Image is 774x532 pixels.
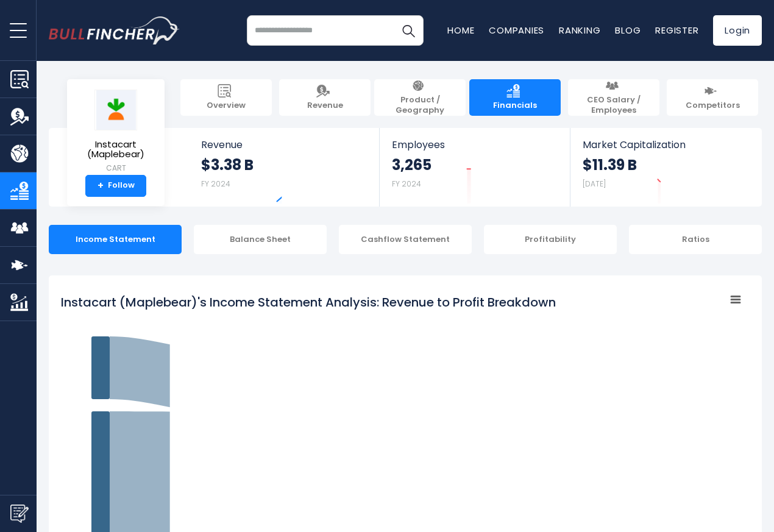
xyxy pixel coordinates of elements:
[380,128,569,207] a: Employees 3,265 FY 2024
[484,225,617,254] div: Profitability
[279,79,371,116] a: Revenue
[49,16,180,44] img: bullfincher logo
[374,79,466,116] a: Product / Geography
[76,89,155,175] a: Instacart (Maplebear) CART
[201,155,254,174] strong: $3.38 B
[189,128,380,207] a: Revenue $3.38 B FY 2024
[447,24,474,37] a: Home
[194,225,327,254] div: Balance Sheet
[570,128,761,207] a: Market Capitalization $11.39 B [DATE]
[686,101,740,111] span: Competitors
[180,79,272,116] a: Overview
[667,79,758,116] a: Competitors
[380,95,460,116] span: Product / Geography
[574,95,653,116] span: CEO Salary / Employees
[85,175,146,197] a: +Follow
[392,155,431,174] strong: 3,265
[568,79,659,116] a: CEO Salary / Employees
[77,140,155,160] span: Instacart (Maplebear)
[339,225,472,254] div: Cashflow Statement
[713,15,762,46] a: Login
[61,294,556,311] tspan: Instacart (Maplebear)'s Income Statement Analysis: Revenue to Profit Breakdown
[49,225,182,254] div: Income Statement
[629,225,762,254] div: Ratios
[207,101,246,111] span: Overview
[583,139,748,151] span: Market Capitalization
[559,24,600,37] a: Ranking
[392,179,421,189] small: FY 2024
[98,180,104,191] strong: +
[489,24,544,37] a: Companies
[393,15,424,46] button: Search
[392,139,557,151] span: Employees
[201,179,230,189] small: FY 2024
[201,139,367,151] span: Revenue
[583,179,606,189] small: [DATE]
[615,24,641,37] a: Blog
[49,16,180,44] a: Go to homepage
[307,101,343,111] span: Revenue
[77,163,155,174] small: CART
[469,79,561,116] a: Financials
[655,24,698,37] a: Register
[583,155,637,174] strong: $11.39 B
[493,101,537,111] span: Financials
